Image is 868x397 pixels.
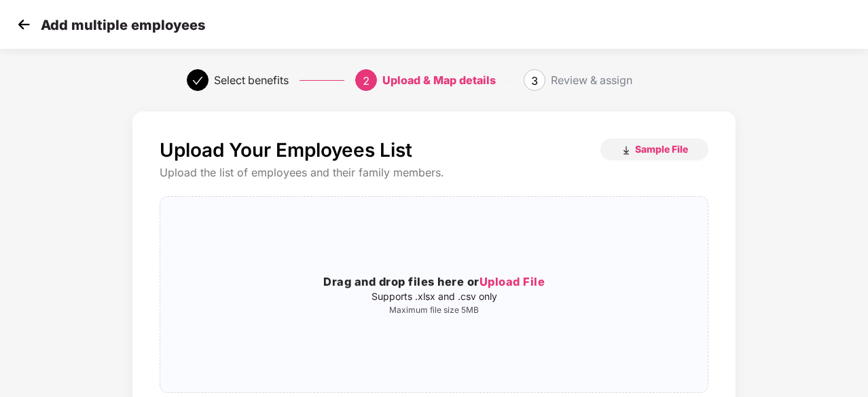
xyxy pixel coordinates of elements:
[160,305,708,316] p: Maximum file size 5MB
[600,138,708,160] button: Sample File
[160,138,412,162] p: Upload Your Employees List
[480,275,545,288] span: Upload File
[214,69,289,91] div: Select benefits
[41,17,205,33] p: Add multiple employees
[551,69,632,91] div: Review & assign
[621,145,632,156] img: download_icon
[160,273,708,291] h3: Drag and drop files here or
[382,69,496,91] div: Upload & Map details
[14,14,34,35] img: svg+xml;base64,PHN2ZyB4bWxucz0iaHR0cDovL3d3dy53My5vcmcvMjAwMC9zdmciIHdpZHRoPSIzMCIgaGVpZ2h0PSIzMC...
[192,75,203,86] span: check
[635,143,688,155] span: Sample File
[531,74,538,88] span: 3
[160,197,708,392] span: Drag and drop files here orUpload FileSupports .xlsx and .csv onlyMaximum file size 5MB
[160,291,708,302] p: Supports .xlsx and .csv only
[160,166,708,180] div: Upload the list of employees and their family members.
[363,74,369,88] span: 2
